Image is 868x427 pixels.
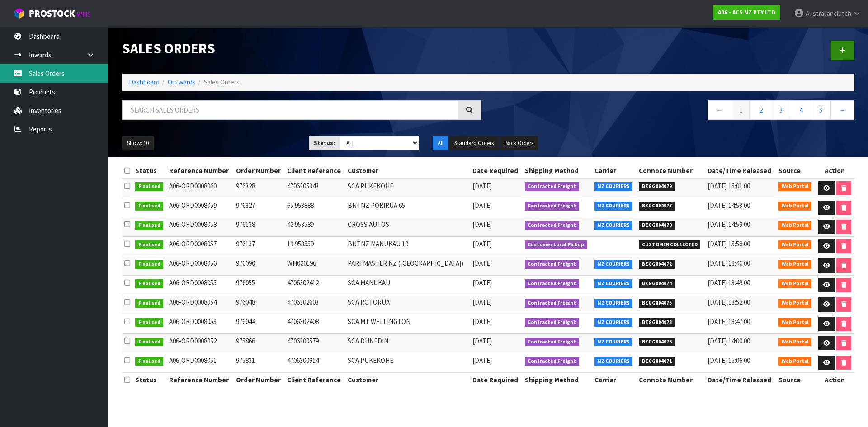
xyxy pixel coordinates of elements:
[135,318,164,327] span: Finalised
[345,353,470,372] td: SCA PUKEKOHE
[29,8,75,19] span: ProStock
[285,198,345,217] td: 65:953888
[167,295,234,314] td: A06-ORD0008054
[472,259,492,267] span: [DATE]
[345,237,470,256] td: BNTNZ MANUKAU 19
[472,239,492,248] span: [DATE]
[234,353,285,372] td: 975831
[639,202,675,211] span: BZGG004077
[449,136,499,150] button: Standard Orders
[167,256,234,276] td: A06-ORD0008056
[523,164,592,178] th: Shipping Method
[771,100,791,120] a: 3
[472,356,492,365] span: [DATE]
[167,314,234,334] td: A06-ORD0008053
[705,164,776,178] th: Date/Time Released
[639,221,675,230] span: BZGG004078
[806,9,851,18] span: Australianclutch
[778,338,812,347] span: Web Portal
[345,295,470,314] td: SCA ROTORUA
[525,240,588,249] span: Customer Local Pickup
[345,276,470,295] td: SCA MANUKAU
[708,317,750,326] span: [DATE] 13:47:00
[135,338,164,347] span: Finalised
[525,260,580,269] span: Contracted Freight
[167,237,234,256] td: A06-ORD0008057
[816,372,854,387] th: Action
[285,237,345,256] td: 19:953559
[731,100,751,120] a: 1
[592,164,637,178] th: Carrier
[345,372,470,387] th: Customer
[705,372,776,387] th: Date/Time Released
[77,10,91,19] small: WMS
[285,295,345,314] td: 4706302603
[708,259,750,267] span: [DATE] 13:46:00
[345,164,470,178] th: Customer
[708,337,750,345] span: [DATE] 14:00:00
[594,202,633,211] span: NZ COURIERS
[594,338,633,347] span: NZ COURIERS
[778,357,812,366] span: Web Portal
[592,372,637,387] th: Carrier
[718,9,775,16] strong: A06 - ACS NZ PTY LTD
[167,198,234,217] td: A06-ORD0008059
[708,220,750,229] span: [DATE] 14:59:00
[594,221,633,230] span: NZ COURIERS
[811,100,831,120] a: 5
[778,221,812,230] span: Web Portal
[594,357,633,366] span: NZ COURIERS
[525,338,580,347] span: Contracted Freight
[234,256,285,276] td: 976090
[234,217,285,237] td: 976138
[345,217,470,237] td: CROSS AUTOS
[285,333,345,353] td: 4706300579
[285,164,345,178] th: Client Reference
[135,279,164,288] span: Finalised
[234,237,285,256] td: 976137
[470,164,522,178] th: Date Required
[167,333,234,353] td: A06-ORD0008052
[433,136,448,150] button: All
[778,299,812,308] span: Web Portal
[14,8,25,19] img: cube-alt.png
[345,178,470,198] td: SCA PUKEKOHE
[285,372,345,387] th: Client Reference
[135,182,164,191] span: Finalised
[776,372,816,387] th: Source
[778,240,812,249] span: Web Portal
[234,178,285,198] td: 976328
[345,333,470,353] td: SCA DUNEDIN
[472,220,492,229] span: [DATE]
[791,100,811,120] a: 4
[639,182,675,191] span: BZGG004079
[708,201,750,210] span: [DATE] 14:53:00
[234,164,285,178] th: Order Number
[594,260,633,269] span: NZ COURIERS
[500,136,538,150] button: Back Orders
[525,202,580,211] span: Contracted Freight
[639,260,675,269] span: BZGG004072
[472,317,492,326] span: [DATE]
[135,357,164,366] span: Finalised
[525,299,580,308] span: Contracted Freight
[525,318,580,327] span: Contracted Freight
[472,182,492,190] span: [DATE]
[129,78,160,86] a: Dashboard
[594,279,633,288] span: NZ COURIERS
[708,100,731,120] a: ←
[122,136,154,150] button: Show: 10
[133,372,167,387] th: Status
[708,356,750,365] span: [DATE] 15:06:00
[285,314,345,334] td: 4706302408
[234,372,285,387] th: Order Number
[594,182,633,191] span: NZ COURIERS
[122,41,481,56] h1: Sales Orders
[234,295,285,314] td: 976048
[830,100,854,120] a: →
[637,164,705,178] th: Connote Number
[234,198,285,217] td: 976327
[778,279,812,288] span: Web Portal
[135,299,164,308] span: Finalised
[639,240,701,249] span: CUSTOMER COLLECTED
